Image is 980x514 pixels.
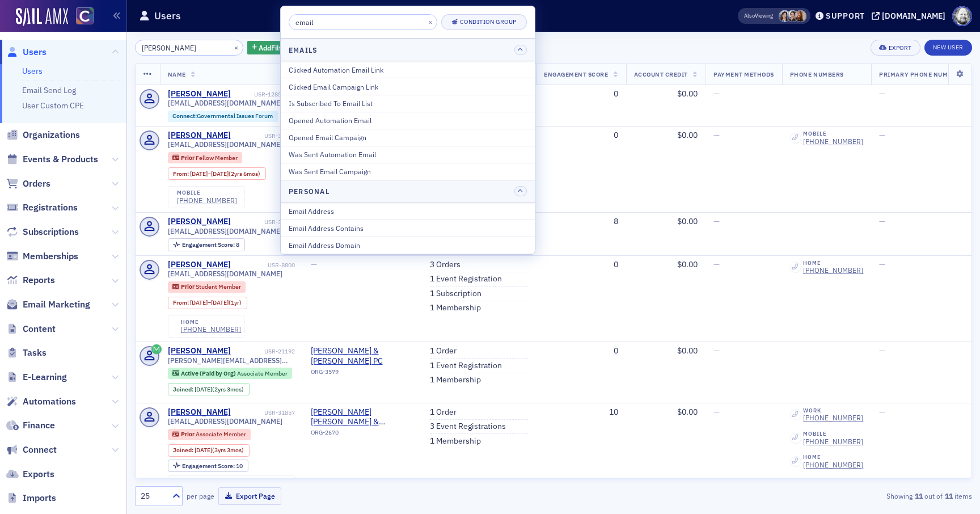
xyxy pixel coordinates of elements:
[713,407,720,417] span: —
[790,70,844,78] span: Phone Numbers
[311,259,317,269] span: —
[23,250,78,263] span: Memberships
[826,11,865,21] div: Support
[430,346,457,356] a: 1 Order
[281,78,535,95] button: Clicked Email Campaign Link
[233,132,295,140] div: USR-30790
[154,9,181,23] h1: Users
[6,468,54,481] a: Exports
[544,130,618,141] div: 0
[211,170,229,178] span: [DATE]
[196,430,246,438] span: Associate Member
[803,454,863,461] div: home
[289,206,527,216] div: Email Address
[913,491,924,501] strong: 11
[181,283,196,290] span: Prior
[634,70,688,78] span: Account Credit
[172,370,287,377] a: Active (Paid by Org) Associate Member
[168,444,250,457] div: Joined: 2022-05-18 00:00:00
[168,227,282,235] span: [EMAIL_ADDRESS][DOMAIN_NAME]
[879,216,885,226] span: —
[289,240,527,250] div: Email Address Domain
[544,407,618,418] div: 10
[713,346,720,356] span: —
[544,217,618,227] div: 8
[677,259,698,269] span: $0.00
[23,323,56,335] span: Content
[879,130,885,140] span: —
[430,260,461,270] a: 3 Orders
[16,8,68,26] a: SailAMX
[181,325,241,334] a: [PHONE_NUMBER]
[181,430,196,438] span: Prior
[441,14,527,30] button: Condition Group
[281,237,535,254] button: Email Address Domain
[6,250,78,263] a: Memberships
[289,166,527,176] div: Was Sent Email Campaign
[190,170,260,178] div: – (2yrs 6mos)
[281,129,535,146] button: Opened Email Campaign
[803,414,863,422] div: [PHONE_NUMBER]
[181,369,237,377] span: Active (Paid by Org)
[430,375,481,385] a: 1 Membership
[6,419,55,432] a: Finance
[544,260,618,270] div: 0
[237,369,288,377] span: Associate Member
[6,298,90,311] a: Email Marketing
[168,407,231,418] div: [PERSON_NAME]
[233,218,295,226] div: USR-31090
[233,262,295,269] div: USR-8800
[311,407,414,427] span: Soukup Bush & Associates CPAs PC
[803,137,863,146] div: [PHONE_NUMBER]
[281,95,535,112] button: Is Subscribed To Email List
[6,492,56,504] a: Imports
[168,417,282,425] span: [EMAIL_ADDRESS][DOMAIN_NAME]
[168,111,278,122] div: Connect:
[803,437,863,446] a: [PHONE_NUMBER]
[168,356,295,365] span: [PERSON_NAME][EMAIL_ADDRESS][DOMAIN_NAME]
[872,12,949,20] button: [DOMAIN_NAME]
[182,242,239,248] div: 8
[168,89,231,99] a: [PERSON_NAME]
[168,260,231,270] a: [PERSON_NAME]
[6,178,50,190] a: Orders
[168,346,231,356] a: [PERSON_NAME]
[713,259,720,269] span: —
[289,82,527,92] div: Clicked Email Campaign Link
[135,40,243,56] input: Search…
[190,299,242,306] div: – (1yr)
[177,196,237,205] div: [PHONE_NUMBER]
[943,491,954,501] strong: 11
[871,40,920,56] button: Export
[181,154,196,162] span: Prior
[211,298,229,306] span: [DATE]
[231,42,242,52] button: ×
[281,112,535,129] button: Opened Automation Email
[233,348,295,355] div: USR-21192
[281,146,535,163] button: Was Sent Automation Email
[168,152,243,163] div: Prior: Prior: Fellow Member
[311,407,414,427] a: [PERSON_NAME] [PERSON_NAME] & Associates CPAs PC
[879,259,885,269] span: —
[195,446,244,454] div: (3yrs 3mos)
[195,385,212,393] span: [DATE]
[168,140,282,149] span: [EMAIL_ADDRESS][DOMAIN_NAME]
[289,115,527,125] div: Opened Automation Email
[713,216,720,226] span: —
[281,61,535,78] button: Clicked Automation Email Link
[713,70,774,78] span: Payment Methods
[289,149,527,159] div: Was Sent Automation Email
[795,10,806,22] span: Sheila Duggan
[6,153,98,166] a: Events & Products
[311,346,414,366] span: Anderson & Whitney PC
[172,112,273,120] a: Connect:Governmental Issues Forum
[289,132,527,142] div: Opened Email Campaign
[259,43,289,53] span: Add Filter
[803,130,863,137] div: mobile
[23,444,57,456] span: Connect
[803,266,863,275] a: [PHONE_NUMBER]
[168,99,282,107] span: [EMAIL_ADDRESS][DOMAIN_NAME]
[23,492,56,504] span: Imports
